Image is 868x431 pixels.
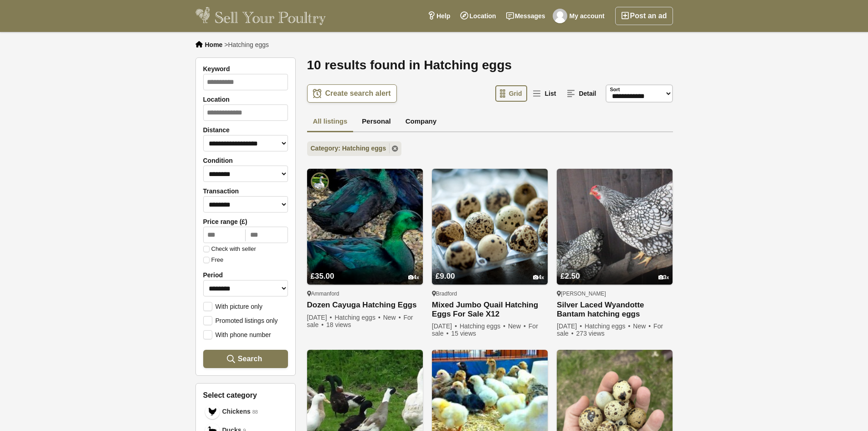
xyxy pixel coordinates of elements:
[203,157,288,164] label: Condition
[579,90,596,97] span: Detail
[544,90,556,97] span: List
[557,169,673,285] img: Silver Laced Wyandotte Bantam hatching eggs
[432,322,538,337] span: For sale
[528,85,561,102] a: List
[228,41,269,48] span: Hatching eggs
[557,301,673,319] a: Silver Laced Wyandotte Bantam hatching eggs
[203,65,288,73] label: Keyword
[208,407,217,416] img: Chickens
[307,254,423,285] a: £35.00 4
[533,274,544,281] div: 4
[400,112,442,133] a: Company
[432,322,458,330] span: [DATE]
[658,274,669,281] div: 3
[557,254,673,285] a: £2.50 3
[432,169,548,285] img: Mixed Jumbo Quail Hatching Eggs For Sale X12
[252,408,258,416] em: 88
[557,322,663,337] span: For sale
[495,85,528,102] a: Grid
[224,41,269,48] li: >
[203,316,278,324] label: Promoted listings only
[633,322,652,330] span: New
[460,322,506,330] span: Hatching eggs
[238,354,262,363] span: Search
[508,322,527,330] span: New
[408,274,419,281] div: 4
[307,290,423,297] div: Ammanford
[203,271,288,279] label: Period
[560,272,580,280] span: £2.50
[334,314,381,321] span: Hatching eggs
[610,86,620,93] label: Sort
[307,112,354,133] a: All listings
[451,330,476,337] span: 15 views
[222,407,251,416] span: Chickens
[562,85,601,102] a: Detail
[325,89,391,98] span: Create search alert
[307,314,333,321] span: [DATE]
[195,7,326,25] img: Sell Your Poultry
[205,41,223,48] a: Home
[576,330,605,337] span: 273 views
[307,314,413,328] span: For sale
[203,96,288,103] label: Location
[203,330,271,338] label: With phone number
[501,7,550,25] a: Messages
[557,322,583,330] span: [DATE]
[455,7,501,25] a: Location
[307,301,423,310] a: Dozen Cayuga Hatching Eggs
[585,322,631,330] span: Hatching eggs
[307,57,673,73] h1: 10 results found in Hatching eggs
[203,126,288,134] label: Distance
[550,7,610,25] a: My account
[203,350,288,368] button: Search
[383,314,402,321] span: New
[307,84,397,103] a: Create search alert
[311,172,329,191] img: Wernolau Warrens
[203,218,288,225] label: Price range (£)
[203,187,288,195] label: Transaction
[615,7,673,25] a: Post an ad
[326,321,351,328] span: 18 views
[203,402,288,421] a: Chickens Chickens 88
[203,246,256,252] label: Check with seller
[307,141,402,156] a: Category: Hatching eggs
[432,301,548,319] a: Mixed Jumbo Quail Hatching Eggs For Sale X12
[203,302,262,310] label: With picture only
[307,169,423,285] img: Dozen Cayuga Hatching Eggs
[553,9,567,23] img: Gracie's Farm
[203,391,288,400] h3: Select category
[432,254,548,285] a: £9.00 4
[422,7,455,25] a: Help
[432,290,548,297] div: Bradford
[311,272,334,280] span: £35.00
[557,290,673,297] div: [PERSON_NAME]
[436,272,455,280] span: £9.00
[509,90,522,97] span: Grid
[203,257,224,263] label: Free
[356,112,396,133] a: Personal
